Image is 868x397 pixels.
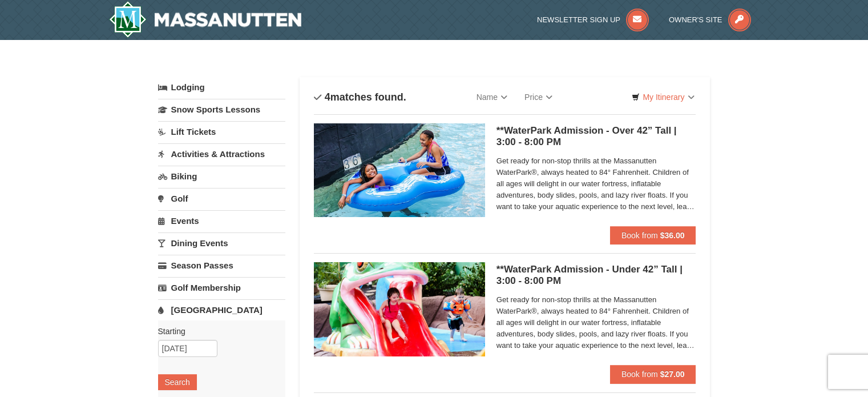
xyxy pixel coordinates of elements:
a: Owner's Site [669,15,751,24]
span: Book from [621,370,658,379]
img: Massanutten Resort Logo [109,1,302,38]
span: Owner's Site [669,15,722,24]
a: Golf Membership [158,277,285,298]
h4: matches found. [314,91,406,103]
a: Name [468,86,516,109]
a: Events [158,210,285,231]
a: Lift Tickets [158,121,285,142]
button: Book from $27.00 [610,365,696,383]
a: Golf [158,188,285,209]
span: Newsletter Sign Up [537,15,620,24]
a: Massanutten Resort [109,1,302,38]
label: Starting [158,326,277,337]
a: Newsletter Sign Up [537,15,649,24]
a: Dining Events [158,232,285,254]
a: Price [516,86,561,109]
img: 6619917-1058-293f39d8.jpg [314,123,485,217]
span: 4 [325,91,330,103]
span: Book from [621,231,658,240]
button: Book from $36.00 [610,226,696,244]
a: Season Passes [158,255,285,276]
button: Search [158,374,197,390]
a: Snow Sports Lessons [158,99,285,120]
a: My Itinerary [624,89,701,106]
a: [GEOGRAPHIC_DATA] [158,299,285,320]
strong: $36.00 [660,231,685,240]
span: Get ready for non-stop thrills at the Massanutten WaterPark®, always heated to 84° Fahrenheit. Ch... [496,294,696,351]
h5: **WaterPark Admission - Over 42” Tall | 3:00 - 8:00 PM [496,125,696,148]
a: Biking [158,166,285,187]
img: 6619917-1062-d161e022.jpg [314,262,485,356]
a: Activities & Attractions [158,143,285,165]
span: Get ready for non-stop thrills at the Massanutten WaterPark®, always heated to 84° Fahrenheit. Ch... [496,155,696,212]
strong: $27.00 [660,370,685,379]
a: Lodging [158,77,285,98]
h5: **WaterPark Admission - Under 42” Tall | 3:00 - 8:00 PM [496,264,696,287]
